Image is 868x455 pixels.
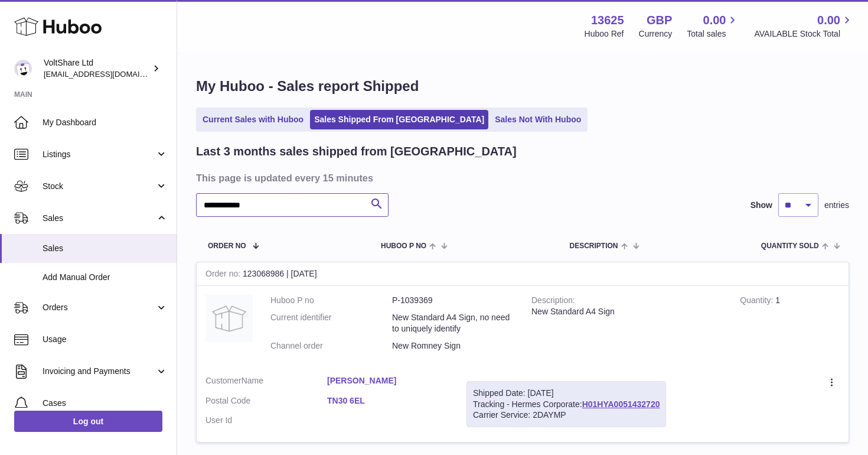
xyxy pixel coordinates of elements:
dt: Name [205,375,327,389]
a: 0.00 AVAILABLE Stock Total [754,12,854,40]
a: Sales Not With Huboo [491,110,585,129]
span: 0.00 [817,12,840,28]
a: 0.00 Total sales [687,12,739,40]
a: Log out [14,411,162,432]
span: Stock [43,181,155,192]
strong: Description [531,295,575,308]
dt: User Id [205,415,327,426]
span: Customer [205,376,242,385]
div: 123068986 | [DATE] [197,262,849,286]
h2: Last 3 months sales shipped from [GEOGRAPHIC_DATA] [196,144,517,160]
div: Tracking - Hermes Corporate: [466,381,666,428]
dd: New Romney Sign [392,340,514,352]
span: Listings [43,149,155,160]
span: Sales [43,213,155,224]
dt: Channel order [270,340,392,352]
span: Add Manual Order [43,272,168,283]
span: Order No [208,242,246,250]
span: [EMAIL_ADDRESS][DOMAIN_NAME] [44,69,174,79]
a: Current Sales with Huboo [198,110,308,129]
a: TN30 6EL [327,395,449,407]
strong: GBP [647,12,672,28]
span: Invoicing and Payments [43,366,155,377]
dt: Postal Code [205,395,327,409]
span: 0.00 [703,12,726,28]
dt: Current identifier [270,312,392,334]
span: Quantity Sold [761,242,819,250]
span: AVAILABLE Stock Total [754,28,854,40]
div: New Standard A4 Sign [531,306,722,317]
dd: P-1039369 [392,295,514,306]
strong: Quantity [740,295,775,308]
h3: This page is updated every 15 minutes [196,171,846,184]
span: Cases [43,398,168,409]
a: [PERSON_NAME] [327,375,449,386]
span: Sales [43,243,168,254]
img: info@voltshare.co.uk [14,60,32,77]
div: Carrier Service: 2DAYMP [473,409,660,421]
dd: New Standard A4 Sign, no need to uniquely identify [392,312,514,334]
a: H01HYA0051432720 [582,399,660,409]
span: Usage [43,334,168,345]
div: Huboo Ref [585,28,624,40]
strong: Order no [205,269,243,281]
div: VoltShare Ltd [44,57,150,80]
a: Sales Shipped From [GEOGRAPHIC_DATA] [310,110,488,129]
img: no-photo.jpg [205,295,253,342]
label: Show [750,200,772,211]
div: Currency [639,28,673,40]
span: Total sales [687,28,739,40]
span: Huboo P no [381,242,426,250]
span: My Dashboard [43,117,168,128]
h1: My Huboo - Sales report Shipped [196,77,849,96]
span: entries [824,200,849,211]
span: Description [569,242,618,250]
dt: Huboo P no [270,295,392,306]
span: Orders [43,302,155,313]
strong: 13625 [591,12,624,28]
div: Shipped Date: [DATE] [473,388,660,399]
td: 1 [731,286,849,366]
